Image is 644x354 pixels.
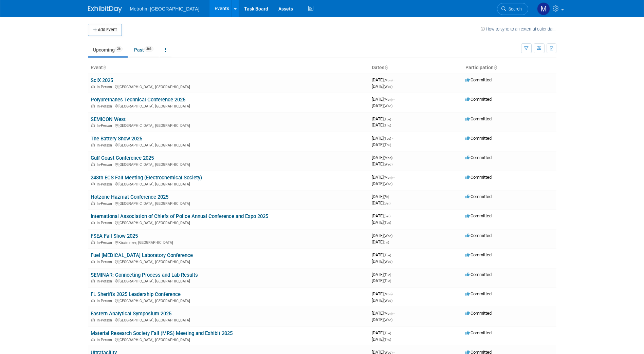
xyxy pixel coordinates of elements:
span: (Mon) [384,78,392,82]
a: Sort by Event Name [103,65,106,70]
a: Hotzone Hazmat Conference 2025 [91,194,168,200]
span: (Wed) [384,260,392,263]
span: Search [506,6,522,12]
span: - [393,311,394,316]
span: (Tue) [384,221,391,224]
span: [DATE] [372,181,392,186]
span: Committed [465,330,492,335]
a: 248th ECS Fall Meeting (Electrochemical Society) [91,175,202,181]
span: Committed [465,77,492,82]
a: Past363 [129,43,159,56]
th: Participation [463,62,556,74]
span: 26 [115,46,123,52]
th: Event [88,62,369,74]
span: (Tue) [384,137,391,140]
span: In-Person [97,221,114,225]
span: In-Person [97,260,114,264]
img: In-Person Event [91,279,95,282]
span: [DATE] [372,239,389,244]
img: In-Person Event [91,260,95,263]
span: In-Person [97,338,114,342]
img: In-Person Event [91,240,95,244]
div: [GEOGRAPHIC_DATA], [GEOGRAPHIC_DATA] [91,220,366,225]
span: [DATE] [372,291,394,296]
span: [DATE] [372,278,391,283]
span: In-Person [97,299,114,303]
span: Committed [465,136,492,141]
a: SEMINAR: Connecting Process and Lab Results [91,272,198,278]
a: Eastern Analytical Symposium 2025 [91,311,171,317]
span: Committed [465,194,492,199]
a: How to sync to an external calendar... [481,26,556,32]
img: In-Person Event [91,162,95,166]
img: In-Person Event [91,338,95,341]
a: FL Sheriffs 2025 Leadership Conference [91,291,181,297]
a: Search [497,3,528,15]
img: In-Person Event [91,221,95,224]
span: 363 [144,46,153,52]
span: In-Person [97,240,114,245]
span: [DATE] [372,272,393,277]
span: Committed [465,272,492,277]
span: Committed [465,155,492,160]
span: In-Person [97,318,114,322]
span: Committed [465,116,492,121]
div: [GEOGRAPHIC_DATA], [GEOGRAPHIC_DATA] [91,317,366,322]
span: (Thu) [384,123,391,127]
div: [GEOGRAPHIC_DATA], [GEOGRAPHIC_DATA] [91,259,366,264]
span: [DATE] [372,337,391,342]
a: Polyurethanes Technical Conference 2025 [91,97,185,103]
span: In-Person [97,201,114,206]
a: International Association of Chiefs of Police Annual Conference and Expo 2025 [91,213,268,219]
span: [DATE] [372,77,394,82]
span: [DATE] [372,233,394,238]
div: [GEOGRAPHIC_DATA], [GEOGRAPHIC_DATA] [91,84,366,89]
span: [DATE] [372,317,392,322]
span: (Wed) [384,162,392,166]
div: [GEOGRAPHIC_DATA], [GEOGRAPHIC_DATA] [91,200,366,206]
button: Add Event [88,24,122,36]
img: In-Person Event [91,104,95,107]
span: Committed [465,252,492,257]
span: - [393,97,394,102]
span: - [392,136,393,141]
img: In-Person Event [91,299,95,302]
span: [DATE] [372,136,393,141]
a: Material Research Society Fall (MRS) Meeting and Exhibit 2025 [91,330,233,336]
span: [DATE] [372,155,394,160]
a: Sort by Participation Type [494,65,497,70]
span: (Sat) [384,214,390,218]
span: (Thu) [384,338,391,341]
span: (Tue) [384,253,391,257]
img: In-Person Event [91,85,95,88]
span: - [391,213,392,218]
span: [DATE] [372,97,394,102]
span: - [393,233,394,238]
span: - [393,77,394,82]
span: [DATE] [372,200,390,205]
img: In-Person Event [91,123,95,127]
div: [GEOGRAPHIC_DATA], [GEOGRAPHIC_DATA] [91,298,366,303]
span: [DATE] [372,259,392,264]
span: [DATE] [372,161,392,166]
span: (Tue) [384,273,391,277]
a: Fuel [MEDICAL_DATA] Laboratory Conference [91,252,193,258]
span: [DATE] [372,142,391,147]
span: - [390,194,391,199]
span: In-Person [97,104,114,109]
a: The Battery Show 2025 [91,136,142,142]
span: (Mon) [384,292,392,296]
div: Kissimmee, [GEOGRAPHIC_DATA] [91,239,366,245]
span: [DATE] [372,175,394,180]
a: Sort by Start Date [384,65,388,70]
a: SEMICON West [91,116,126,122]
span: [DATE] [372,298,392,303]
a: Upcoming26 [88,43,128,56]
span: In-Person [97,85,114,89]
img: In-Person Event [91,318,95,321]
span: - [393,175,394,180]
span: (Wed) [384,182,392,186]
span: (Fri) [384,195,389,199]
span: [DATE] [372,103,392,108]
a: SciX 2025 [91,77,113,83]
